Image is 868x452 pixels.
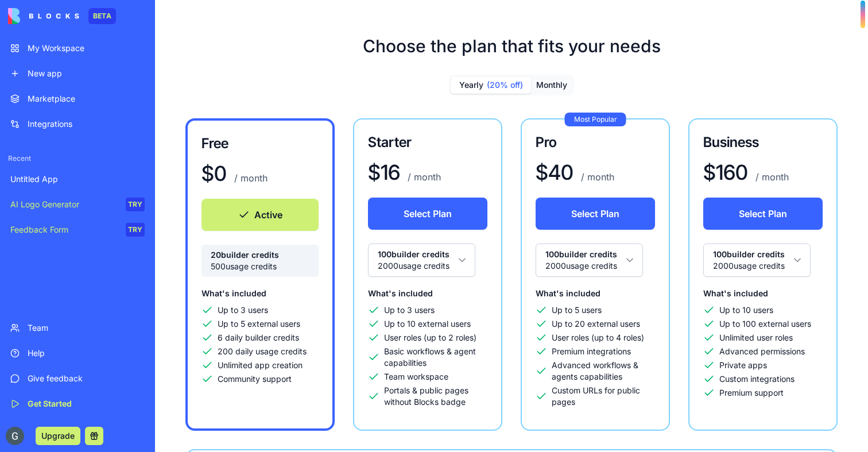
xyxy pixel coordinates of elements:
[6,427,24,445] img: ACg8ocJh8S8KHPE7H5A_ovVCZxxrP21whCCW4hlpnAkGUnwonr4SGg=s96-c
[218,304,268,316] span: Up to 3 users
[3,193,152,216] a: AI Logo GeneratorTRY
[211,261,309,272] span: 500 usage credits
[552,346,631,357] span: Premium integrations
[3,87,152,110] a: Marketplace
[28,93,145,105] div: Marketplace
[3,168,152,191] a: Untitled App
[703,133,823,152] h3: Business
[384,371,448,383] span: Team workspace
[753,170,789,184] p: / month
[218,318,300,330] span: Up to 5 external users
[28,68,145,79] div: New app
[10,173,145,185] div: Untitled App
[578,170,614,184] p: / month
[719,373,795,385] span: Custom integrations
[28,43,145,54] div: My Workspace
[552,304,602,316] span: Up to 5 users
[719,346,805,357] span: Advanced permissions
[536,198,655,230] button: Select Plan
[552,385,655,408] span: Custom URLs for public pages
[719,318,811,330] span: Up to 100 external users
[201,162,227,185] h1: $ 0
[3,62,152,85] a: New app
[218,360,303,371] span: Unlimited app creation
[8,8,116,24] a: BETA
[384,318,471,330] span: Up to 10 external users
[384,346,487,369] span: Basic workflows & agent capabilities
[719,387,784,399] span: Premium support
[36,427,80,445] button: Upgrade
[552,332,644,343] span: User roles (up to 4 roles)
[719,360,767,371] span: Private apps
[88,8,116,24] div: BETA
[10,224,118,235] div: Feedback Form
[218,332,299,343] span: 6 daily builder credits
[201,199,319,231] button: Active
[28,118,145,130] div: Integrations
[3,342,152,365] a: Help
[28,347,145,359] div: Help
[536,161,573,184] h1: $ 40
[10,199,118,210] div: AI Logo Generator
[201,134,319,153] h3: Free
[363,36,661,56] h1: Choose the plan that fits your needs
[368,198,487,230] button: Select Plan
[384,304,435,316] span: Up to 3 users
[36,430,80,441] a: Upgrade
[565,113,626,126] div: Most Popular
[368,133,487,152] h3: Starter
[126,223,145,237] div: TRY
[126,198,145,211] div: TRY
[719,304,773,316] span: Up to 10 users
[218,346,307,357] span: 200 daily usage credits
[703,198,823,230] button: Select Plan
[28,322,145,334] div: Team
[201,288,266,298] span: What's included
[211,249,309,261] span: 20 builder credits
[384,385,487,408] span: Portals & public pages without Blocks badge
[703,288,768,298] span: What's included
[3,392,152,415] a: Get Started
[552,360,655,383] span: Advanced workflows & agents capabilities
[218,373,292,385] span: Community support
[8,8,79,24] img: logo
[719,332,793,343] span: Unlimited user roles
[3,218,152,241] a: Feedback FormTRY
[531,77,572,94] button: Monthly
[552,318,640,330] span: Up to 20 external users
[3,113,152,136] a: Integrations
[368,288,433,298] span: What's included
[3,316,152,339] a: Team
[536,133,655,152] h3: Pro
[231,171,268,185] p: / month
[28,373,145,384] div: Give feedback
[536,288,600,298] span: What's included
[703,161,748,184] h1: $ 160
[3,37,152,60] a: My Workspace
[405,170,441,184] p: / month
[3,154,152,163] span: Recent
[487,79,523,91] span: (20% off)
[3,367,152,390] a: Give feedback
[368,161,400,184] h1: $ 16
[451,77,531,94] button: Yearly
[28,398,145,409] div: Get Started
[384,332,476,343] span: User roles (up to 2 roles)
